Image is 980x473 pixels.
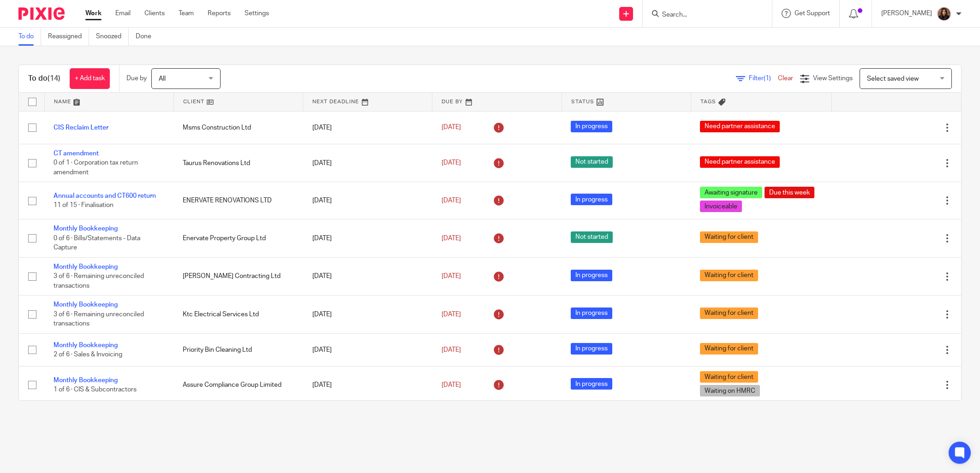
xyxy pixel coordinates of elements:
[208,9,231,18] a: Reports
[173,182,303,219] td: ENERVATE RENOVATIONS LTD
[54,377,118,384] a: Monthly Bookkeeping
[571,194,612,205] span: In progress
[48,75,60,82] span: (14)
[700,156,780,168] span: Need partner assistance
[937,6,951,21] img: Headshot.jpg
[48,28,89,46] a: Reassigned
[54,264,118,270] a: Monthly Bookkeeping
[749,75,778,82] span: Filter
[700,371,758,383] span: Waiting for client
[700,121,780,132] span: Need partner assistance
[54,124,108,131] a: CIS Reclaim Letter
[173,144,303,182] td: Taurus Renovations Ltd
[303,296,432,333] td: [DATE]
[18,28,41,46] a: To do
[571,378,612,390] span: In progress
[85,9,102,18] a: Work
[303,111,432,144] td: [DATE]
[70,68,110,89] a: + Add task
[442,197,461,204] span: [DATE]
[159,76,166,82] span: All
[115,9,131,18] a: Email
[442,311,461,318] span: [DATE]
[173,367,303,404] td: Assure Compliance Group Limited
[54,193,156,199] a: Annual accounts and CT600 return
[700,231,758,243] span: Waiting for client
[96,28,129,46] a: Snoozed
[700,201,742,212] span: Invoiceable
[571,307,612,319] span: In progress
[700,99,716,104] span: Tags
[173,111,303,144] td: Msms Construction Ltd
[571,121,612,132] span: In progress
[867,76,919,82] span: Select saved view
[28,74,60,83] h1: To do
[765,187,814,198] span: Due this week
[303,257,432,295] td: [DATE]
[54,302,118,308] a: Monthly Bookkeeping
[303,144,432,182] td: [DATE]
[54,351,122,358] span: 2 of 6 · Sales & Invoicing
[303,182,432,219] td: [DATE]
[54,273,144,289] span: 3 of 6 · Remaining unreconciled transactions
[571,343,612,355] span: In progress
[700,187,762,198] span: Awaiting signature
[173,219,303,257] td: Enervate Property Group Ltd
[700,307,758,319] span: Waiting for client
[778,75,793,82] a: Clear
[700,270,758,281] span: Waiting for client
[179,9,194,18] a: Team
[571,270,612,281] span: In progress
[881,9,932,18] p: [PERSON_NAME]
[54,386,137,393] span: 1 of 6 · CIS & Subcontractors
[54,202,114,209] span: 11 of 15 · Finalisation
[795,10,830,17] span: Get Support
[661,11,744,19] input: Search
[303,219,432,257] td: [DATE]
[173,257,303,295] td: [PERSON_NAME] Contracting Ltd
[18,7,65,20] img: Pixie
[54,311,144,327] span: 3 of 6 · Remaining unreconciled transactions
[700,343,758,355] span: Waiting for client
[442,160,461,166] span: [DATE]
[136,28,158,46] a: Done
[303,333,432,366] td: [DATE]
[303,367,432,404] td: [DATE]
[813,75,853,82] span: View Settings
[442,347,461,353] span: [DATE]
[442,273,461,279] span: [DATE]
[54,342,118,349] a: Monthly Bookkeeping
[571,156,613,168] span: Not started
[126,74,147,83] p: Due by
[700,385,760,396] span: Waiting on HMRC
[442,382,461,388] span: [DATE]
[245,9,269,18] a: Settings
[442,235,461,242] span: [DATE]
[54,225,118,232] a: Monthly Bookkeeping
[764,75,771,82] span: (1)
[54,160,138,176] span: 0 of 1 · Corporation tax return amendment
[173,333,303,366] td: Priority Bin Cleaning Ltd
[442,124,461,131] span: [DATE]
[173,296,303,333] td: Ktc Electrical Services Ltd
[54,150,99,157] a: CT amendment
[144,9,165,18] a: Clients
[54,235,140,251] span: 0 of 6 · Bills/Statements - Data Capture
[571,231,613,243] span: Not started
